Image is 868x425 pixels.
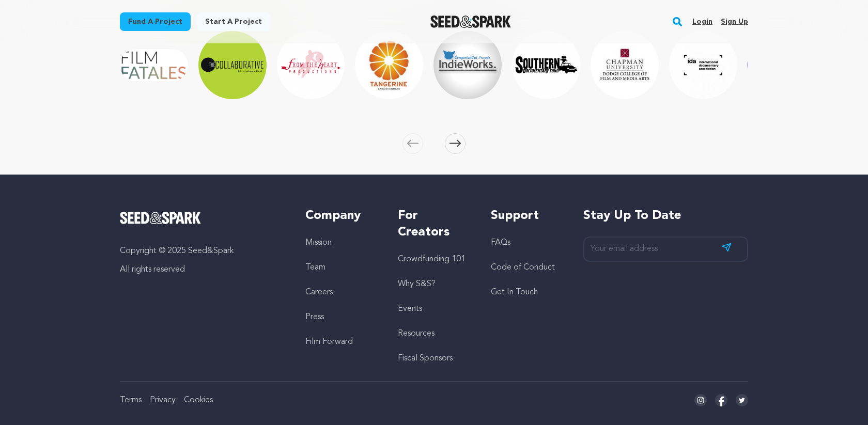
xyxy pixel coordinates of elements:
[305,263,326,272] a: Team
[120,49,188,81] img: Film Fatales
[398,255,466,263] a: Crowdfunding 101
[305,313,324,321] a: Press
[491,208,563,224] h5: Support
[398,208,470,241] h5: For Creators
[277,31,345,99] img: From the Heart Productions
[433,31,502,99] img: IndieWorks
[305,338,353,346] a: Film Forward
[305,208,377,224] h5: Company
[491,239,510,247] a: FAQs
[120,212,201,224] img: Seed&Spark Logo
[120,396,142,404] a: Terms
[491,263,555,272] a: Code of Conduct
[184,396,213,404] a: Cookies
[150,396,176,404] a: Privacy
[197,12,270,31] a: Start a project
[491,288,538,296] a: Get In Touch
[583,237,748,262] input: Your email address
[748,31,816,99] img: Cinefemme
[398,329,435,338] a: Resources
[591,31,659,99] img: Dodge College of Film and Media Arts at Chapman University
[583,208,748,224] h5: Stay up to date
[692,13,712,30] a: Login
[398,305,422,313] a: Events
[305,239,332,247] a: Mission
[120,212,285,224] a: Seed&Spark Homepage
[355,31,423,99] img: Tangerine Entertainment
[120,12,191,31] a: Fund a project
[398,280,436,288] a: Why S&S?
[669,31,737,99] img: International Documentary Association
[198,31,267,99] img: The Film Collaborative
[721,13,748,30] a: Sign up
[305,288,333,296] a: Careers
[430,15,512,28] a: Seed&Spark Homepage
[430,15,512,28] img: Seed&Spark Logo Dark Mode
[120,245,285,257] p: Copyright © 2025 Seed&Spark
[398,354,453,363] a: Fiscal Sponsors
[120,263,285,276] p: All rights reserved
[512,31,580,99] img: Southern Documentary Fund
